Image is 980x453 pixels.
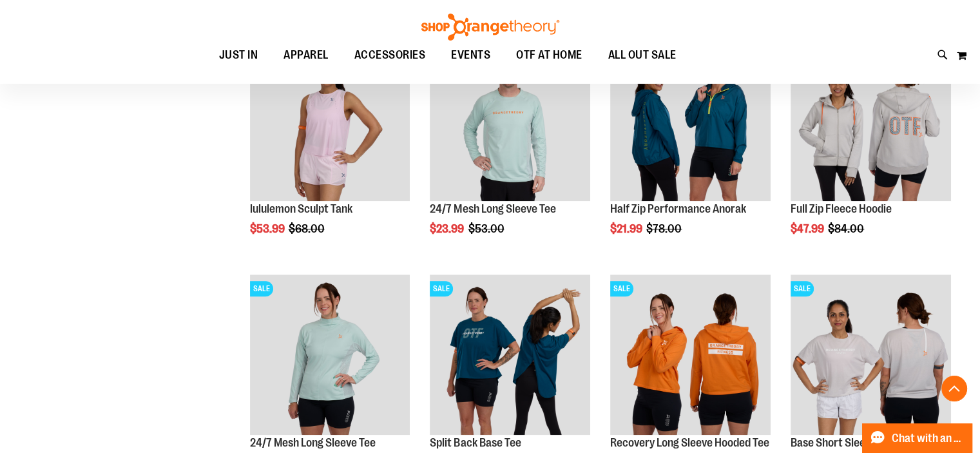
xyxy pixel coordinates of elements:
a: Main Image of Recovery Long Sleeve Hooded TeeSALE [610,275,771,437]
span: SALE [430,281,453,296]
a: 24/7 Mesh Long Sleeve Tee [430,202,555,215]
div: product [604,34,777,268]
a: Recovery Long Sleeve Hooded Tee [610,436,769,449]
div: product [784,34,957,268]
a: 24/7 Mesh Long Sleeve TeeSALE [250,275,410,437]
button: Chat with an Expert [862,423,973,453]
span: $68.00 [289,222,327,235]
a: Full Zip Fleece Hoodie [791,202,892,215]
span: $21.99 [610,222,644,235]
span: APPAREL [283,41,329,70]
img: Half Zip Performance Anorak [610,41,771,201]
span: JUST IN [219,41,258,70]
span: Chat with an Expert [892,432,965,445]
button: Back To Top [941,376,967,401]
a: Split Back Base TeeSALE [430,275,590,437]
span: EVENTS [451,41,490,70]
img: 24/7 Mesh Long Sleeve Tee [250,275,410,435]
a: Main Image of 1457091SALE [791,41,951,203]
span: SALE [250,281,273,296]
span: $53.00 [468,222,506,235]
span: $84.00 [828,222,866,235]
img: Split Back Base Tee [430,275,590,435]
img: Main Image of Recovery Long Sleeve Hooded Tee [610,275,771,435]
span: $78.00 [646,222,684,235]
a: Main Image of 1457095SALE [430,41,590,203]
img: Main Image of 1457095 [430,41,590,201]
a: Main Image of Base Short Sleeve Crop TeeSALE [791,275,951,437]
img: Main Image of Base Short Sleeve Crop Tee [791,275,951,435]
img: Main Image of 1538347 [250,41,410,201]
span: SALE [791,281,814,296]
a: 24/7 Mesh Long Sleeve Tee [250,436,376,449]
a: Half Zip Performance AnorakSALE [610,41,771,203]
img: Main Image of 1457091 [791,41,951,201]
span: ALL OUT SALE [608,41,677,70]
span: OTF AT HOME [516,41,582,70]
img: Shop Orangetheory [419,14,561,41]
a: Main Image of 1538347SALE [250,41,410,203]
span: $23.99 [430,222,466,235]
span: SALE [610,281,633,296]
a: Half Zip Performance Anorak [610,202,746,215]
a: Base Short Sleeve Crop Tee [791,436,920,449]
a: lululemon Sculpt Tank [250,202,352,215]
span: ACCESSORIES [354,41,426,70]
div: product [423,34,597,268]
span: $47.99 [791,222,826,235]
div: product [244,34,417,268]
a: Split Back Base Tee [430,436,521,449]
span: $53.99 [250,222,287,235]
